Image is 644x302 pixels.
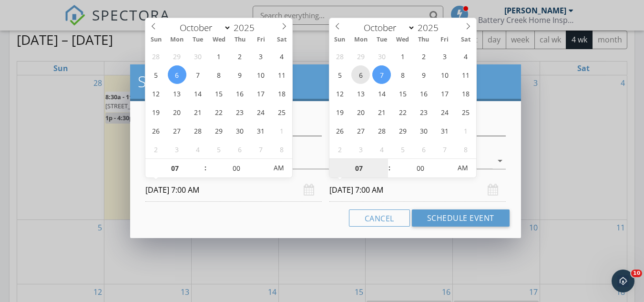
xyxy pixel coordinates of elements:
span: October 15, 2025 [210,84,228,103]
h2: Schedule Event [138,72,513,91]
span: November 4, 2025 [372,140,391,158]
span: October 21, 2025 [189,103,207,121]
span: October 27, 2025 [351,121,370,140]
span: Mon [166,37,187,43]
span: Click to toggle [266,158,292,177]
span: November 2, 2025 [330,140,349,158]
span: October 5, 2025 [330,65,349,84]
span: October 18, 2025 [456,84,475,103]
span: October 20, 2025 [168,103,186,121]
span: November 5, 2025 [393,140,412,158]
span: November 6, 2025 [414,140,433,158]
span: October 2, 2025 [414,47,433,65]
span: October 26, 2025 [147,121,165,140]
span: Sun [329,37,350,43]
span: October 23, 2025 [414,103,433,121]
span: October 4, 2025 [272,47,291,65]
span: October 26, 2025 [330,121,349,140]
span: October 30, 2025 [414,121,433,140]
span: Wed [208,37,229,43]
span: November 8, 2025 [272,140,291,158]
button: Schedule Event [412,209,510,227]
span: October 11, 2025 [272,65,291,84]
span: September 28, 2025 [147,47,165,65]
span: October 11, 2025 [456,65,475,84]
span: October 6, 2025 [351,65,370,84]
span: October 8, 2025 [210,65,228,84]
span: October 10, 2025 [435,65,454,84]
span: October 15, 2025 [393,84,412,103]
span: Fri [434,37,455,43]
span: Tue [371,37,392,43]
span: October 24, 2025 [435,103,454,121]
span: October 13, 2025 [351,84,370,103]
span: November 5, 2025 [210,140,228,158]
input: Select date [329,178,506,202]
i: arrow_drop_down [494,155,506,167]
span: Fri [250,37,271,43]
span: October 23, 2025 [231,103,249,121]
span: November 2, 2025 [147,140,165,158]
span: October 25, 2025 [456,103,475,121]
span: October 1, 2025 [210,47,228,65]
span: October 10, 2025 [252,65,270,84]
iframe: Intercom live chat [612,270,634,292]
span: October 9, 2025 [414,65,433,84]
span: September 29, 2025 [351,47,370,65]
span: October 28, 2025 [372,121,391,140]
span: October 25, 2025 [272,103,291,121]
span: Sat [271,37,292,43]
span: October 14, 2025 [372,84,391,103]
span: October 3, 2025 [435,47,454,65]
button: Cancel [349,209,410,227]
span: October 19, 2025 [147,103,165,121]
span: November 1, 2025 [456,121,475,140]
span: October 28, 2025 [189,121,207,140]
span: Thu [229,37,250,43]
span: October 8, 2025 [393,65,412,84]
span: October 16, 2025 [414,84,433,103]
span: October 17, 2025 [252,84,270,103]
span: October 13, 2025 [168,84,186,103]
span: October 6, 2025 [168,65,186,84]
span: October 24, 2025 [252,103,270,121]
span: September 28, 2025 [330,47,349,65]
span: Mon [350,37,371,43]
span: October 21, 2025 [372,103,391,121]
span: Tue [187,37,208,43]
span: October 14, 2025 [189,84,207,103]
span: October 12, 2025 [147,84,165,103]
span: September 30, 2025 [189,47,207,65]
span: November 3, 2025 [351,140,370,158]
span: October 22, 2025 [210,103,228,121]
span: November 8, 2025 [456,140,475,158]
span: October 19, 2025 [330,103,349,121]
span: October 27, 2025 [168,121,186,140]
span: : [388,158,391,177]
span: : [204,158,207,177]
span: Sat [455,37,476,43]
span: October 18, 2025 [272,84,291,103]
span: September 30, 2025 [372,47,391,65]
span: October 7, 2025 [372,65,391,84]
span: Click to toggle [450,158,476,177]
span: October 22, 2025 [393,103,412,121]
span: Sun [145,37,166,43]
span: October 7, 2025 [189,65,207,84]
span: October 31, 2025 [252,121,270,140]
span: October 29, 2025 [393,121,412,140]
span: October 17, 2025 [435,84,454,103]
span: October 2, 2025 [231,47,249,65]
span: November 3, 2025 [168,140,186,158]
span: October 5, 2025 [147,65,165,84]
span: October 20, 2025 [351,103,370,121]
span: October 30, 2025 [231,121,249,140]
span: November 1, 2025 [272,121,291,140]
span: October 31, 2025 [435,121,454,140]
span: October 4, 2025 [456,47,475,65]
span: November 6, 2025 [231,140,249,158]
span: October 12, 2025 [330,84,349,103]
span: October 9, 2025 [231,65,249,84]
span: Wed [392,37,413,43]
span: November 7, 2025 [252,140,270,158]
